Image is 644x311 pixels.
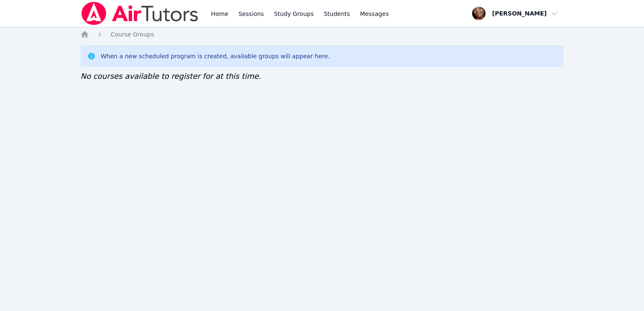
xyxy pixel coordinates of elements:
span: Messages [360,10,389,18]
a: Course Groups [111,30,154,39]
img: Air Tutors [80,2,199,25]
div: When a new scheduled program is created, available groups will appear here. [101,52,330,60]
nav: Breadcrumb [80,30,563,39]
span: No courses available to register for at this time. [80,72,261,80]
span: Course Groups [111,31,154,38]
